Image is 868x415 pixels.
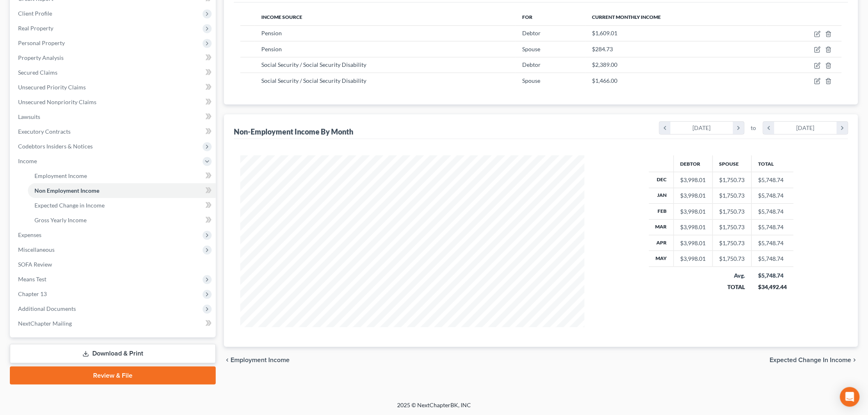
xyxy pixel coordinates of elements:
span: Additional Documents [18,305,76,312]
td: $5,748.74 [752,219,794,235]
div: $34,492.44 [758,283,787,291]
div: $5,748.74 [758,271,787,280]
div: $1,750.73 [720,255,745,263]
span: Expected Change in Income [770,357,852,363]
span: Spouse [522,46,540,52]
span: Codebtors Insiders & Notices [18,143,93,150]
i: chevron_right [837,122,848,134]
th: Feb [649,204,674,219]
div: $3,998.01 [681,207,706,216]
span: Social Security / Social Security Disability [261,61,366,68]
span: Client Profile [18,10,52,17]
span: Executory Contracts [18,128,71,135]
span: Unsecured Priority Claims [18,84,86,91]
span: Gross Yearly Income [34,217,87,223]
div: $1,750.73 [720,207,745,216]
div: Avg. [720,271,745,280]
th: Spouse [713,155,752,172]
div: $3,998.01 [681,255,706,263]
div: $3,998.01 [681,239,706,247]
span: Current Monthly Income [592,14,661,20]
td: $5,748.74 [752,172,794,188]
a: Expected Change in Income [28,198,216,213]
span: Income [18,157,37,164]
span: Non Employment Income [34,187,99,194]
th: Total [752,155,794,172]
span: Property Analysis [18,54,64,61]
th: Mar [649,219,674,235]
span: Employment Income [34,172,87,179]
a: Review & File [10,367,216,385]
a: Non Employment Income [28,183,216,198]
span: Income Source [261,14,302,20]
i: chevron_left [660,122,671,134]
span: SOFA Review [18,261,52,268]
span: Expenses [18,231,41,238]
span: Debtor [522,30,541,36]
span: Real Property [18,25,53,32]
span: $1,466.00 [592,77,617,84]
div: $3,998.01 [681,176,706,184]
span: Social Security / Social Security Disability [261,77,366,84]
td: $5,748.74 [752,235,794,251]
div: $1,750.73 [720,239,745,247]
i: chevron_left [224,357,231,363]
span: Debtor [522,61,541,68]
div: Open Intercom Messenger [840,387,860,407]
span: Expected Change in Income [34,202,105,209]
a: Property Analysis [11,50,216,65]
i: chevron_right [733,122,744,134]
span: Miscellaneous [18,246,55,253]
span: For [522,14,532,20]
span: to [751,124,756,132]
th: Debtor [674,155,713,172]
span: Employment Income [231,357,290,363]
th: Apr [649,235,674,251]
span: $2,389.00 [592,61,617,68]
a: Secured Claims [11,65,216,80]
div: $1,750.73 [720,223,745,231]
div: $3,998.01 [681,223,706,231]
th: May [649,251,674,267]
span: Secured Claims [18,69,57,76]
div: [DATE] [774,122,837,134]
span: Personal Property [18,39,65,46]
span: Pension [261,46,282,52]
button: Expected Change in Income chevron_right [770,357,858,363]
span: Spouse [522,77,540,84]
div: Non-Employment Income By Month [234,127,353,137]
i: chevron_left [763,122,774,134]
a: Gross Yearly Income [28,213,216,228]
span: NextChapter Mailing [18,320,72,327]
td: $5,748.74 [752,251,794,267]
th: Dec [649,172,674,188]
td: $5,748.74 [752,204,794,219]
th: Jan [649,188,674,203]
span: Unsecured Nonpriority Claims [18,98,96,105]
div: [DATE] [671,122,733,134]
button: chevron_left Employment Income [224,357,290,363]
span: Means Test [18,276,46,283]
span: $1,609.01 [592,30,617,36]
a: Lawsuits [11,109,216,124]
span: Pension [261,30,282,36]
div: $1,750.73 [720,192,745,200]
i: chevron_right [852,357,858,363]
span: Lawsuits [18,113,40,120]
a: NextChapter Mailing [11,316,216,331]
span: $284.73 [592,46,613,52]
a: Unsecured Nonpriority Claims [11,95,216,109]
div: $1,750.73 [720,176,745,184]
div: TOTAL [720,283,745,291]
a: SOFA Review [11,257,216,272]
a: Executory Contracts [11,124,216,139]
a: Unsecured Priority Claims [11,80,216,95]
div: $3,998.01 [681,192,706,200]
td: $5,748.74 [752,188,794,203]
a: Download & Print [10,344,216,363]
a: Employment Income [28,169,216,183]
span: Chapter 13 [18,290,47,297]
